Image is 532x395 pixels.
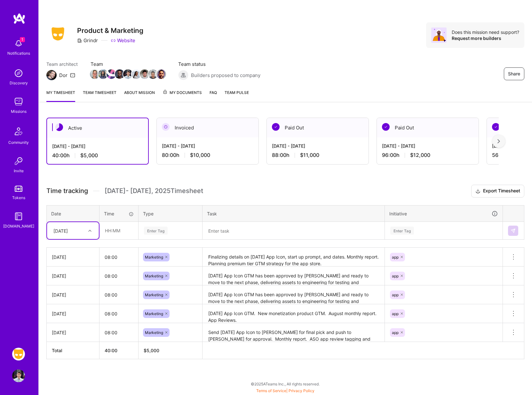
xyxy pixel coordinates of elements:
[162,123,170,131] img: Invoiced
[20,37,25,42] span: 1
[99,69,107,80] a: Team Member Avatar
[144,348,159,353] span: $ 5,000
[392,255,399,259] span: app
[104,210,134,217] div: Time
[392,274,399,278] span: app
[145,330,163,335] span: Marketing
[52,254,94,260] div: [DATE]
[8,139,29,146] div: Community
[12,348,25,360] img: Grindr: Product & Marketing
[191,72,260,79] span: Builders proposed to company
[225,90,249,95] span: Team Pulse
[162,152,253,159] div: 80:00 h
[156,69,166,79] img: Team Member Avatar
[12,155,25,167] img: Invite
[382,123,390,131] img: Paid Out
[115,69,124,80] a: Team Member Avatar
[139,205,202,222] th: Type
[203,286,384,304] textarea: [DATE] App Icon GTM has been approved by [PERSON_NAME] and ready to move to the next phase, deliv...
[504,67,524,80] button: Share
[452,35,519,41] div: Request more builders
[46,25,69,43] img: Company Logo
[452,29,519,35] div: Does this mission need support?
[131,69,141,79] img: Team Member Avatar
[99,267,138,284] input: HH:MM
[289,388,314,393] a: Privacy Policy
[100,222,138,239] input: HH:MM
[12,37,25,50] img: bell
[511,228,516,233] img: Submit
[144,226,168,236] div: Enter Tag
[14,167,24,174] div: Invite
[99,286,138,303] input: HH:MM
[12,369,25,382] img: User Avatar
[124,89,155,102] a: About Mission
[98,69,108,79] img: Team Member Avatar
[47,205,99,222] th: Date
[256,388,286,393] a: Terms of Service
[140,69,149,79] img: Team Member Avatar
[46,187,88,195] span: Time tracking
[145,274,163,278] span: Marketing
[13,13,26,24] img: logo
[157,118,258,137] div: Invoiced
[11,108,27,115] div: Missions
[163,89,202,96] span: My Documents
[77,37,98,44] div: Grindr
[210,89,217,102] a: FAQ
[157,69,165,80] a: Team Member Avatar
[272,152,363,159] div: 88:00 h
[203,248,384,266] textarea: Finalizing details on [DATE] App Icon, start up prompt, and dates. Monthly report. Planning premi...
[163,89,202,102] a: My Documents
[148,69,158,79] img: Team Member Avatar
[46,61,78,67] span: Team architect
[145,311,163,316] span: Marketing
[392,292,399,297] span: app
[492,123,500,131] img: Paid Out
[475,188,480,195] i: icon Download
[46,70,57,80] img: Team Architect
[382,152,473,159] div: 96:00 h
[145,292,163,297] span: Marketing
[256,388,314,393] span: |
[392,311,399,316] span: app
[15,186,22,192] img: tokens
[11,124,26,139] img: Community
[140,69,149,80] a: Team Member Avatar
[410,152,430,159] span: $12,000
[11,348,27,360] a: Grindr: Product & Marketing
[508,71,520,77] span: Share
[99,305,138,322] input: HH:MM
[272,143,363,149] div: [DATE] - [DATE]
[52,291,94,298] div: [DATE]
[203,305,384,322] textarea: [DATE] App Icon GTM. New monetization product GTM. August monthly report. App Reviews.
[382,143,473,149] div: [DATE] - [DATE]
[12,210,25,223] img: guide book
[59,72,67,79] div: Dor
[202,205,385,222] th: Task
[267,118,369,137] div: Paid Out
[3,223,34,229] div: [DOMAIN_NAME]
[38,376,532,392] div: © 2025 ATeams Inc., All rights reserved.
[46,89,75,102] a: My timesheet
[52,329,94,336] div: [DATE]
[123,69,133,79] img: Team Member Avatar
[77,38,82,43] i: icon CompanyGray
[132,69,140,80] a: Team Member Avatar
[52,152,143,159] div: 40:00 h
[124,69,132,80] a: Team Member Avatar
[115,69,124,79] img: Team Member Avatar
[88,229,91,232] i: icon Chevron
[70,73,75,78] i: icon Mail
[80,152,98,159] span: $5,000
[47,118,148,138] div: Active
[47,342,99,359] th: Total
[111,37,135,44] a: Website
[7,50,30,57] div: Notifications
[11,369,27,382] a: User Avatar
[107,69,115,80] a: Team Member Avatar
[12,67,25,80] img: discovery
[203,324,384,341] textarea: Send [DATE] App Icon to [PERSON_NAME] for final pick and push to [PERSON_NAME] for approval. Mont...
[52,273,94,279] div: [DATE]
[431,27,447,43] img: Avatar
